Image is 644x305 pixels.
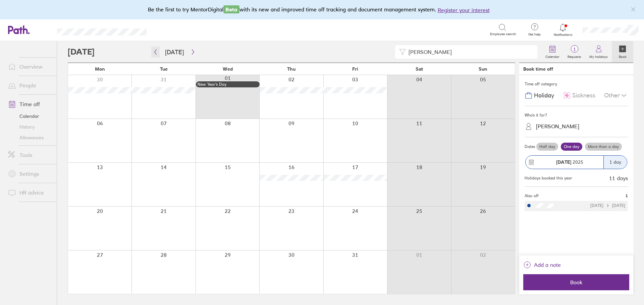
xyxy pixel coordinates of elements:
[572,92,595,99] span: Sickness
[563,47,585,52] span: 1
[612,41,633,63] a: Book
[528,279,625,285] span: Book
[3,79,57,92] a: People
[416,66,423,72] span: Sat
[615,53,631,59] label: Book
[585,143,622,151] label: More than a day
[3,148,57,162] a: Tools
[541,41,563,63] a: Calendar
[479,66,487,72] span: Sun
[3,132,57,143] a: Allowances
[525,152,628,172] button: [DATE] 20251 day
[287,66,296,72] span: Thu
[563,53,585,59] label: Requests
[534,92,554,99] span: Holiday
[352,66,358,72] span: Fri
[552,23,574,37] a: Notifications
[3,186,57,199] a: HR advice
[490,32,516,36] span: Employee search
[160,66,168,72] span: Tue
[223,66,233,72] span: Wed
[541,53,563,59] label: Calendar
[438,6,490,14] button: Register your interest
[534,259,561,270] span: Add a note
[523,274,629,290] button: Book
[604,89,628,102] div: Other
[525,79,628,89] div: Time off category
[198,82,258,87] div: New Year’s Day
[3,122,57,132] a: History
[563,41,585,63] a: 1Requests
[3,60,57,73] a: Overview
[95,66,105,72] span: Mon
[406,46,533,58] input: Filter by employee
[165,26,182,32] div: Search
[523,66,553,72] div: Book time off
[525,194,539,198] span: Also off
[585,41,612,63] a: My holidays
[590,203,625,208] div: [DATE] [DATE]
[556,159,571,165] strong: [DATE]
[556,159,583,165] span: 2025
[561,143,582,151] label: One day
[536,143,558,151] label: Half day
[525,176,572,180] div: Holidays booked this year
[3,167,57,180] a: Settings
[223,5,239,13] span: Beta
[609,175,628,181] div: 11 days
[148,5,496,14] div: Be the first to try MentorDigital with its new and improved time off tracking and document manage...
[603,156,627,169] div: 1 day
[536,123,579,130] div: [PERSON_NAME]
[552,33,574,37] span: Notifications
[525,144,535,149] span: Dates
[3,97,57,111] a: Time off
[525,110,628,120] div: Who's it for?
[585,53,612,59] label: My holidays
[523,259,561,270] button: Add a note
[626,194,628,198] span: 1
[524,32,545,36] span: Get help
[160,47,189,58] button: [DATE]
[3,111,57,122] a: Calendar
